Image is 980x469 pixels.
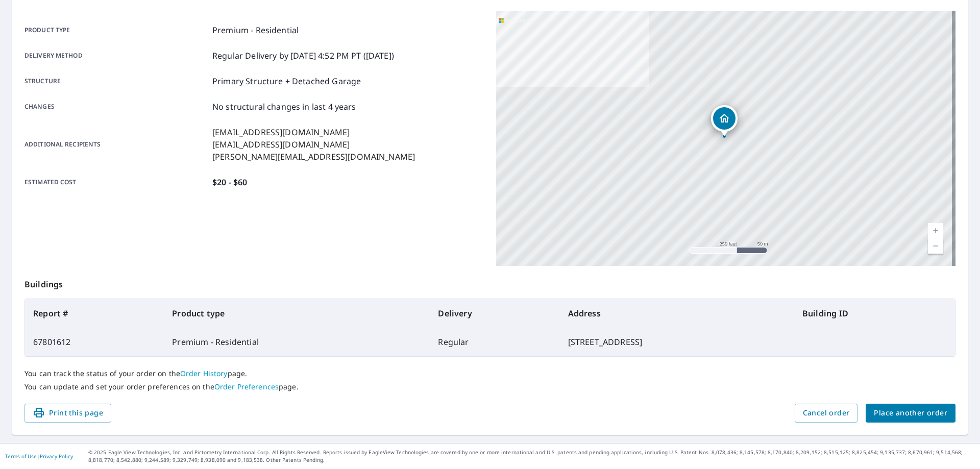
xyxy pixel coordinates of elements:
span: Place another order [874,407,947,419]
p: Additional recipients [24,126,208,163]
span: Cancel order [803,407,850,419]
p: Changes [24,101,208,113]
p: Delivery method [24,50,208,62]
th: Building ID [794,299,955,328]
button: Place another order [866,404,955,423]
p: Regular Delivery by [DATE] 4:52 PM PT ([DATE]) [212,50,394,62]
p: No structural changes in last 4 years [212,101,356,113]
p: © 2025 Eagle View Technologies, Inc. and Pictometry International Corp. All Rights Reserved. Repo... [88,449,975,464]
p: Premium - Residential [212,24,299,36]
p: | [5,453,73,459]
a: Privacy Policy [40,453,73,460]
a: Order Preferences [214,382,279,391]
a: Order History [180,368,228,378]
button: Print this page [24,404,111,423]
td: 67801612 [25,328,164,356]
p: Estimated cost [24,176,208,188]
p: Buildings [24,266,955,299]
p: [EMAIL_ADDRESS][DOMAIN_NAME] [212,126,415,138]
th: Delivery [430,299,559,328]
td: Premium - Residential [164,328,430,356]
p: You can update and set your order preferences on the page. [24,382,955,391]
a: Current Level 17, Zoom Out [928,238,943,254]
p: Primary Structure + Detached Garage [212,75,361,87]
th: Address [560,299,794,328]
a: Terms of Use [5,453,37,460]
button: Cancel order [795,404,858,423]
th: Product type [164,299,430,328]
div: Dropped pin, building 1, Residential property, 19745 SE 37th Way Camas, WA 98607 [711,105,738,137]
p: You can track the status of your order on the page. [24,369,955,378]
p: [EMAIL_ADDRESS][DOMAIN_NAME] [212,138,415,151]
span: Print this page [33,407,103,419]
p: Structure [24,75,208,87]
p: $20 - $60 [212,176,247,188]
p: [PERSON_NAME][EMAIL_ADDRESS][DOMAIN_NAME] [212,151,415,163]
a: Current Level 17, Zoom In [928,223,943,238]
td: [STREET_ADDRESS] [560,328,794,356]
p: Product type [24,24,208,36]
td: Regular [430,328,559,356]
th: Report # [25,299,164,328]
